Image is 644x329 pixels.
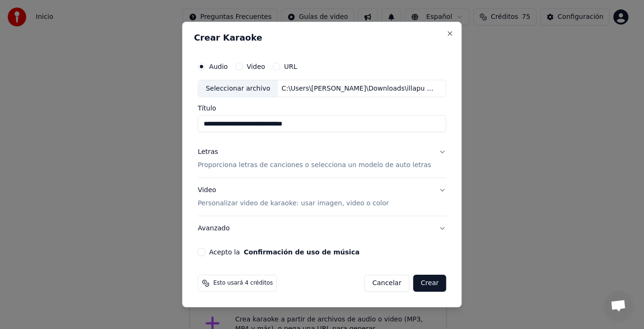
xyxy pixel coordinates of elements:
button: Avanzado [198,216,446,241]
span: Esto usará 4 créditos [213,279,272,287]
label: URL [284,63,297,70]
div: Video [198,186,388,209]
div: Letras [198,148,218,157]
label: Video [247,63,265,70]
div: Seleccionar archivo [198,80,278,97]
button: VideoPersonalizar video de karaoke: usar imagen, video o color [198,178,446,216]
label: Título [198,105,446,112]
button: LetrasProporciona letras de canciones o selecciona un modelo de auto letras [198,140,446,178]
button: Acepto la [244,249,360,255]
div: C:\Users\[PERSON_NAME]\Downloads\illapu - Si Queremos - Vídeo Clip.mp3 [278,84,438,93]
label: Acepto la [209,249,359,255]
button: Cancelar [364,275,410,292]
p: Proporciona letras de canciones o selecciona un modelo de auto letras [198,161,431,170]
p: Personalizar video de karaoke: usar imagen, video o color [198,199,388,208]
label: Audio [209,63,228,70]
button: Crear [413,275,446,292]
h2: Crear Karaoke [194,34,450,42]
